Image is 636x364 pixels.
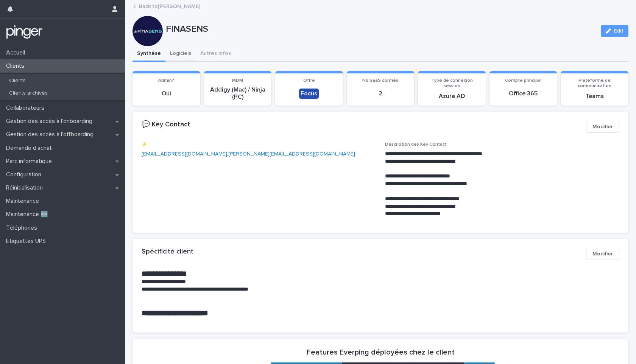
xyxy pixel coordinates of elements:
p: Addigy (Mac) / Ninja (PC) [209,86,267,101]
p: Réinitialisation [3,184,49,191]
span: Plateforme de communication [578,78,611,88]
span: Nb SaaS confiés [362,78,398,83]
p: , [142,150,376,158]
div: Focus [299,89,319,99]
p: Étiquettes UPS [3,238,52,245]
h2: 💬 Key Contact [142,121,190,129]
span: Modifier [592,123,613,131]
p: Collaborateurs [3,104,50,112]
p: Gestion des accès à l’offboarding [3,131,100,138]
span: Admin? [158,78,174,83]
p: Clients archivés [3,90,54,96]
p: Gestion des accès à l’onboarding [3,118,98,125]
p: Clients [3,62,30,70]
p: Accueil [3,49,31,56]
p: Teams [565,93,624,100]
p: Clients [3,78,32,84]
button: Autres infos [196,46,235,62]
a: [PERSON_NAME][EMAIL_ADDRESS][DOMAIN_NAME] [228,151,355,157]
p: FINASENS [166,24,595,35]
h2: Features Everping déployées chez le client [307,348,455,357]
p: Demande d'achat [3,145,58,152]
p: Office 365 [494,90,553,97]
p: Azure AD [422,93,481,100]
p: Parc informatique [3,158,58,165]
button: Edit [601,25,628,37]
p: Oui [137,90,196,97]
p: Téléphones [3,224,43,232]
button: Synthèse [132,46,165,62]
a: [EMAIL_ADDRESS][DOMAIN_NAME] [142,151,227,157]
span: Modifier [592,250,613,258]
span: ⚡️ [142,142,147,147]
span: Offre [303,78,315,83]
span: Compte principal [505,78,542,83]
p: Maintenance 🆕 [3,211,54,218]
span: Edit [614,28,624,34]
span: MDM [232,78,243,83]
p: 2 [351,90,410,97]
p: Maintenance [3,198,45,205]
a: Back to[PERSON_NAME] [139,2,200,10]
h2: Spécificité client [142,248,193,256]
button: Modifier [586,248,619,260]
button: Modifier [586,121,619,133]
span: Description des Key Contact [385,142,447,147]
img: mTgBEunGTSyRkCgitkcU [6,25,43,40]
button: Logiciels [165,46,196,62]
p: Configuration [3,171,47,178]
span: Type de connexion session [431,78,473,88]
